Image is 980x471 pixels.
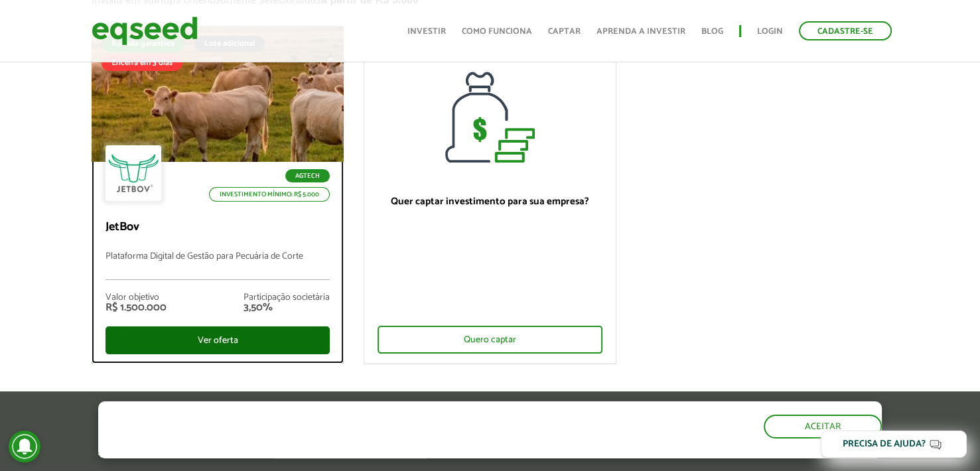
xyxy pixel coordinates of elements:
[799,21,892,40] a: Cadastre-se
[378,326,602,354] div: Quero captar
[462,27,532,36] a: Como funciona
[244,303,330,313] div: 3,50%
[764,415,882,438] button: Aceitar
[244,293,330,303] div: Participação societária
[105,303,167,313] div: R$ 1.500.000
[285,169,330,182] p: Agtech
[273,447,427,458] a: política de privacidade e de cookies
[98,401,569,442] h5: O site da EqSeed utiliza cookies para melhorar sua navegação.
[92,13,198,48] img: EqSeed
[105,293,167,303] div: Valor objetivo
[209,187,330,202] p: Investimento mínimo: R$ 5.000
[378,196,602,208] p: Quer captar investimento para sua empresa?
[548,27,581,36] a: Captar
[105,326,330,354] div: Ver oferta
[596,27,685,36] a: Aprenda a investir
[364,26,616,364] a: Quer captar investimento para sua empresa? Quero captar
[407,27,446,36] a: Investir
[105,220,330,235] p: JetBov
[701,27,723,36] a: Blog
[92,26,344,364] a: Rodada garantida Lote adicional Encerra em 3 dias Agtech Investimento mínimo: R$ 5.000 JetBov Pla...
[98,446,569,458] p: Ao clicar em "aceitar", você aceita nossa .
[105,251,330,280] p: Plataforma Digital de Gestão para Pecuária de Corte
[757,27,783,36] a: Login
[102,55,182,71] div: Encerra em 3 dias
